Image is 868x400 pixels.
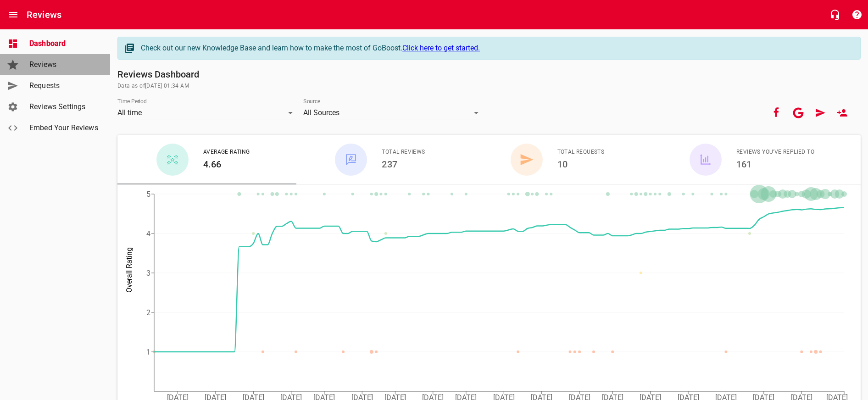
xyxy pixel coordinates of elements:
button: Open drawer [2,4,24,26]
span: Reviews [29,59,99,70]
label: Time Period [117,99,147,104]
tspan: 1 [146,348,150,356]
div: All Sources [303,106,482,120]
h6: 237 [382,157,425,172]
h6: 4.66 [203,157,250,172]
button: Support Portal [846,4,868,26]
span: Embed Your Reviews [29,122,99,133]
h6: Reviews [27,7,61,22]
button: Live Chat [824,4,846,26]
a: Request Review [809,102,831,124]
tspan: 4 [146,229,150,238]
h6: Reviews Dashboard [117,67,861,82]
span: Total Requests [557,148,605,157]
a: New User [831,102,853,124]
span: Dashboard [29,38,99,49]
span: Data as of [DATE] 01:34 AM [117,82,861,91]
h6: 161 [736,157,814,172]
div: All time [117,106,296,120]
label: Source [303,99,320,104]
tspan: 2 [146,308,150,317]
span: Total Reviews [382,148,425,157]
span: Reviews Settings [29,101,99,112]
a: Click here to get started. [402,44,480,52]
span: Requests [29,80,99,91]
button: Your Facebook account is connected [765,102,787,124]
tspan: 5 [146,190,150,199]
tspan: 3 [146,269,150,278]
button: Your google account is connected [787,102,809,124]
tspan: Overall Rating [125,247,134,293]
span: Reviews You've Replied To [736,148,814,157]
span: Average Rating [203,148,250,157]
div: Check out our new Knowledge Base and learn how to make the most of GoBoost. [141,43,851,54]
h6: 10 [557,157,605,172]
